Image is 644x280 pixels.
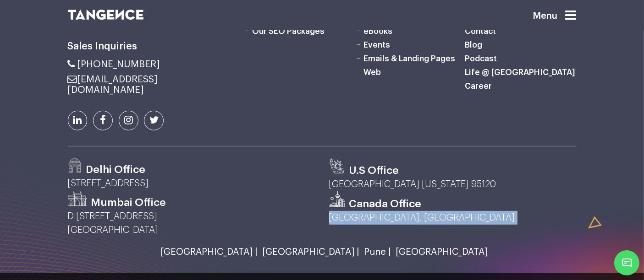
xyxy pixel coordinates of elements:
[68,177,315,190] p: [STREET_ADDRESS]
[68,210,315,237] p: D [STREET_ADDRESS] [GEOGRAPHIC_DATA]
[391,247,488,257] a: [GEOGRAPHIC_DATA]
[91,196,166,210] h3: Mumbai Office
[363,68,381,76] a: Web
[360,247,391,257] a: Pune |
[77,59,160,69] span: [PHONE_NUMBER]
[465,41,482,49] a: Blog
[329,158,345,174] img: us.svg
[465,68,575,76] a: Life @ [GEOGRAPHIC_DATA]
[156,247,258,257] a: [GEOGRAPHIC_DATA] |
[68,10,144,20] img: logo SVG
[86,163,146,177] h3: Delhi Office
[329,191,345,207] img: canada.svg
[68,191,87,206] img: Path-530.png
[614,250,639,275] span: Chat Widget
[465,27,496,35] a: Contact
[252,27,325,35] a: Our SEO Packages
[465,54,497,63] a: Podcast
[329,178,577,191] p: [GEOGRAPHIC_DATA] [US_STATE] 95120
[465,82,492,90] a: Career
[329,211,577,225] p: [GEOGRAPHIC_DATA], [GEOGRAPHIC_DATA]
[68,75,158,95] a: [EMAIL_ADDRESS][DOMAIN_NAME]
[349,197,422,211] h3: Canada Office
[349,164,399,178] h3: U.S Office
[258,247,360,257] a: [GEOGRAPHIC_DATA] |
[68,38,228,54] h6: Sales Inquiries
[363,27,392,35] a: eBooks
[363,54,455,63] a: Emails & Landing Pages
[68,59,160,69] a: [PHONE_NUMBER]
[363,41,390,49] a: Events
[68,158,82,173] img: Path-529.png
